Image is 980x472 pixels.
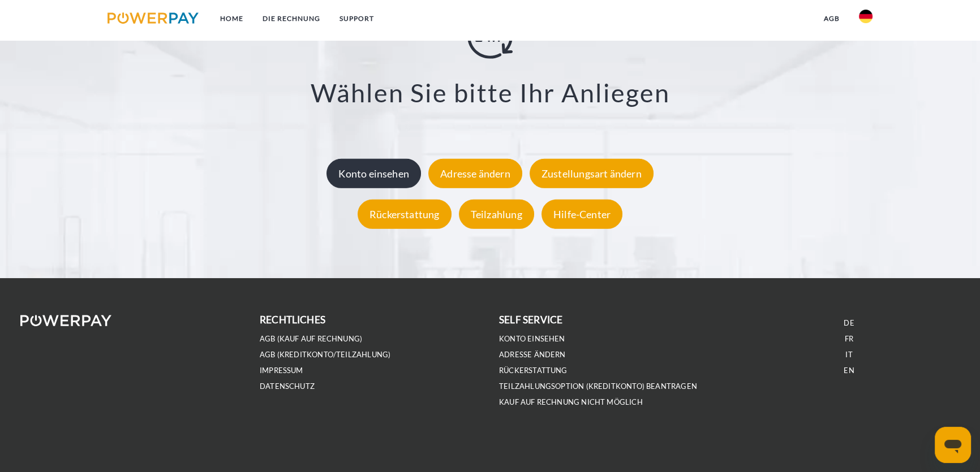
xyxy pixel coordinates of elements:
[845,350,852,360] a: IT
[428,159,522,188] div: Adresse ändern
[541,200,622,229] div: Hilfe-Center
[499,366,568,375] a: Rückerstattung
[456,208,537,220] a: Teilzahlung
[425,167,525,180] a: Adresse ändern
[844,366,854,375] a: EN
[260,350,390,360] a: AGB (Kreditkonto/Teilzahlung)
[326,159,421,188] div: Konto einsehen
[499,334,565,344] a: Konto einsehen
[210,8,253,29] a: Home
[499,382,697,391] a: Teilzahlungsoption (KREDITKONTO) beantragen
[845,334,853,344] a: FR
[330,8,384,29] a: SUPPORT
[260,382,315,391] a: DATENSCHUTZ
[859,10,872,23] img: de
[108,12,199,24] img: logo-powerpay.svg
[814,8,849,29] a: agb
[355,208,454,220] a: Rückerstattung
[539,208,625,220] a: Hilfe-Center
[63,76,917,108] h3: Wählen Sie bitte Ihr Anliegen
[499,314,562,326] b: self service
[499,397,643,407] a: Kauf auf Rechnung nicht möglich
[530,159,654,188] div: Zustellungsart ändern
[20,315,111,326] img: logo-powerpay-white.svg
[324,167,424,180] a: Konto einsehen
[260,334,362,344] a: AGB (Kauf auf Rechnung)
[527,167,656,180] a: Zustellungsart ändern
[260,366,303,375] a: IMPRESSUM
[260,314,325,326] b: rechtliches
[935,427,971,463] iframe: Schaltfläche zum Öffnen des Messaging-Fensters; Konversation läuft
[459,200,534,229] div: Teilzahlung
[358,200,452,229] div: Rückerstattung
[253,8,330,29] a: DIE RECHNUNG
[844,318,854,328] a: DE
[499,350,566,360] a: Adresse ändern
